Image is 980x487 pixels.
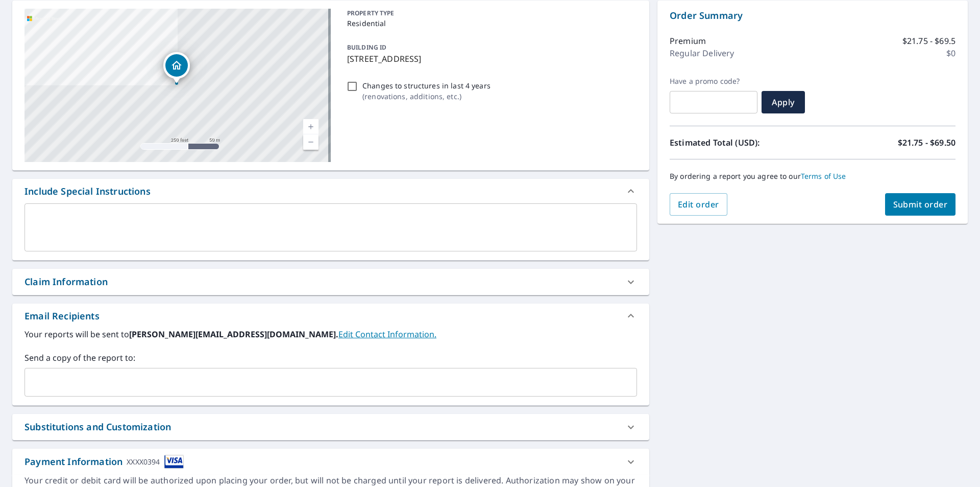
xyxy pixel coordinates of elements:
a: Current Level 17, Zoom In [303,119,318,134]
div: Payment InformationXXXX0394cardImage [12,449,649,475]
div: Email Recipients [24,309,100,323]
img: cardImage [164,455,184,469]
div: Payment Information [24,455,184,469]
div: Claim Information [12,269,649,295]
p: $21.75 - $69.5 [902,35,955,47]
div: Substitutions and Customization [24,420,171,434]
span: Edit order [678,199,719,210]
p: Estimated Total (USD): [670,136,813,149]
b: [PERSON_NAME][EMAIL_ADDRESS][DOMAIN_NAME]. [129,329,338,340]
p: ( renovations, additions, etc. ) [362,91,491,102]
div: Include Special Instructions [12,179,649,203]
label: Send a copy of the report to: [24,352,637,364]
a: Current Level 17, Zoom Out [303,134,318,150]
a: Terms of Use [801,171,846,181]
div: Substitutions and Customization [12,414,649,440]
div: Dropped pin, building 1, Residential property, 5 MORNING GATE DR FREDERICTON NB E3B0G5 [163,52,190,84]
p: Order Summary [670,9,955,22]
p: Premium [670,35,706,47]
p: $0 [946,47,955,59]
p: PROPERTY TYPE [347,9,633,18]
label: Your reports will be sent to [24,328,637,340]
button: Submit order [885,193,956,216]
span: Submit order [893,199,948,210]
p: Changes to structures in last 4 years [362,80,491,91]
div: Include Special Instructions [24,184,151,198]
p: Regular Delivery [670,47,734,59]
div: XXXX0394 [127,455,160,469]
p: [STREET_ADDRESS] [347,53,633,65]
div: Email Recipients [12,304,649,328]
a: EditContactInfo [338,329,436,340]
div: Claim Information [24,275,108,289]
label: Have a promo code? [670,77,757,86]
p: BUILDING ID [347,43,386,52]
p: $21.75 - $69.50 [898,136,955,149]
button: Edit order [670,193,727,216]
button: Apply [762,91,805,113]
span: Apply [770,97,797,108]
p: Residential [347,18,633,29]
p: By ordering a report you agree to our [670,172,955,181]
